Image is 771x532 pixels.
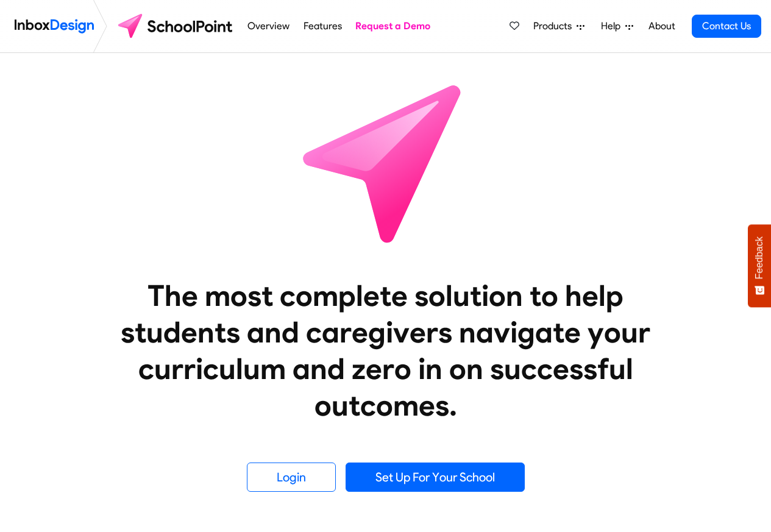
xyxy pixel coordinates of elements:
[596,14,638,38] a: Help
[748,224,771,307] button: Feedback - Show survey
[244,14,293,38] a: Overview
[692,15,761,38] a: Contact Us
[247,463,336,492] a: Login
[645,14,678,38] a: About
[528,14,589,38] a: Products
[96,277,675,424] heading: The most complete solution to help students and caregivers navigate your curriculum and zero in o...
[346,463,525,492] a: Set Up For Your School
[352,14,434,38] a: Request a Demo
[276,53,496,272] img: icon_schoolpoint.svg
[300,14,345,38] a: Features
[601,19,625,34] span: Help
[112,12,241,41] img: schoolpoint logo
[533,19,577,34] span: Products
[754,236,765,279] span: Feedback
